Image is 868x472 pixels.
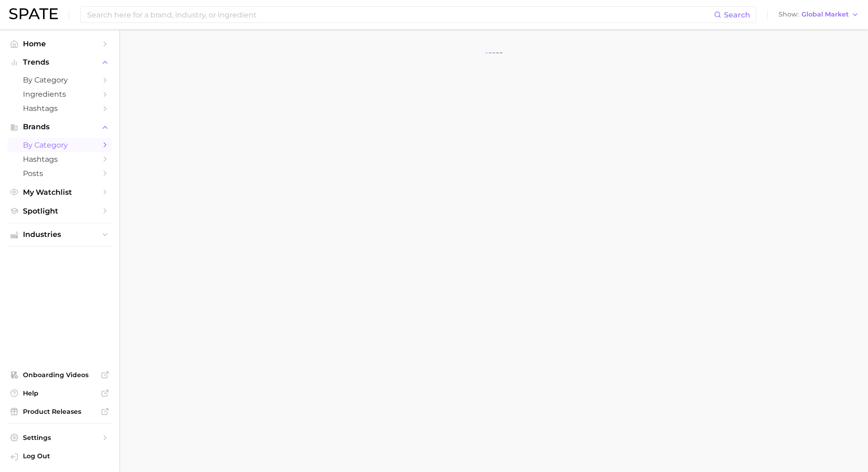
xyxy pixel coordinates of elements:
span: Ingredients [23,90,96,99]
a: Ingredients [7,87,112,101]
span: Settings [23,434,96,442]
a: My Watchlist [7,185,112,199]
span: by Category [23,141,96,149]
span: Brands [23,123,96,131]
a: Spotlight [7,204,112,218]
span: Search [724,11,750,19]
a: Settings [7,431,112,445]
button: Brands [7,120,112,134]
a: Posts [7,166,112,181]
a: Product Releases [7,405,112,418]
button: ShowGlobal Market [776,9,861,21]
a: Help [7,386,112,400]
span: Spotlight [23,207,96,215]
a: by Category [7,73,112,87]
span: Hashtags [23,155,96,164]
button: Industries [7,228,112,241]
a: Hashtags [7,152,112,166]
a: Onboarding Videos [7,368,112,382]
span: Trends [23,58,96,66]
input: Search here for a brand, industry, or ingredient [86,7,714,22]
span: Help [23,389,96,397]
span: My Watchlist [23,188,96,197]
a: by Category [7,138,112,152]
span: Global Market [802,12,849,17]
span: Log Out [23,452,105,460]
img: SPATE [9,8,58,19]
span: Hashtags [23,104,96,113]
span: Home [23,39,96,48]
span: Product Releases [23,407,96,416]
span: Industries [23,231,96,239]
a: Hashtags [7,101,112,115]
a: Log out. Currently logged in with e-mail yzhan@estee.com. [7,449,112,465]
span: Posts [23,169,96,178]
span: Show [779,12,799,17]
button: Trends [7,55,112,69]
a: Home [7,37,112,51]
span: Onboarding Videos [23,371,96,379]
span: by Category [23,76,96,84]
